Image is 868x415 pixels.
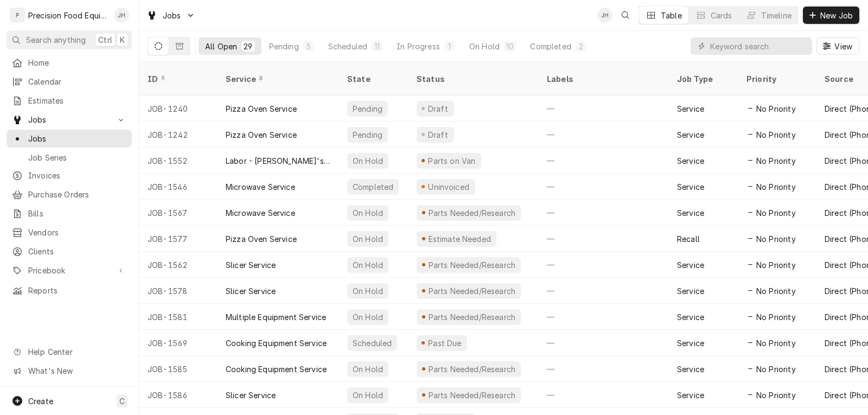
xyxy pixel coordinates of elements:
div: 5 [305,41,312,52]
div: On Hold [352,285,384,297]
span: No Priority [756,103,796,114]
div: Pizza Oven Service [226,233,297,245]
div: — [538,356,668,382]
span: No Priority [756,311,796,323]
div: JOB-1578 [139,278,217,304]
button: View [816,37,859,55]
div: 10 [506,41,514,52]
div: Pending [352,103,384,114]
div: Service [677,103,704,114]
div: Parts Needed/Research [427,363,516,375]
span: No Priority [756,337,796,349]
span: C [119,395,125,407]
span: Purchase Orders [28,189,126,200]
span: Help Center [28,346,125,357]
a: Go to Pricebook [7,261,132,279]
a: Vendors [7,224,132,241]
div: Slicer Service [226,285,276,297]
div: Uninvoiced [427,181,471,193]
a: Jobs [7,130,132,148]
a: Job Series [7,149,132,167]
div: Draft [426,129,450,141]
div: JOB-1585 [139,356,217,382]
a: Purchase Orders [7,186,132,203]
span: Home [28,57,126,68]
div: Parts Needed/Research [427,259,516,271]
span: Pricebook [28,265,110,276]
span: Jobs [28,133,126,144]
span: No Priority [756,129,796,141]
div: — [538,252,668,278]
div: JH [114,8,129,23]
button: New Job [803,7,859,24]
div: Service [677,285,704,297]
a: Go to What's New [7,362,132,380]
span: Create [28,397,53,406]
div: — [538,122,668,148]
span: Reports [28,285,126,296]
div: Scheduled [328,41,367,52]
div: 29 [244,41,252,52]
div: Precision Food Equipment LLC [28,10,108,21]
a: Clients [7,242,132,260]
span: No Priority [756,363,796,375]
div: Multiple Equipment Service [226,311,326,323]
div: JOB-1581 [139,304,217,330]
div: On Hold [352,233,384,245]
div: Priority [746,73,805,85]
div: On Hold [352,259,384,271]
div: In Progress [397,41,440,52]
span: No Priority [756,207,796,219]
div: — [538,382,668,408]
div: ID [148,73,206,85]
span: Job Series [28,152,126,163]
div: — [538,148,668,174]
a: Calendar [7,73,132,91]
span: Jobs [28,114,110,125]
div: Estimate Needed [427,233,492,245]
div: JOB-1577 [139,226,217,252]
span: Calendar [28,76,126,87]
div: Jason Hertel's Avatar [597,8,612,23]
div: — [538,330,668,356]
div: Recall [677,233,700,245]
span: Bills [28,208,126,219]
div: — [538,278,668,304]
a: Go to Help Center [7,343,132,361]
div: Service [677,259,704,271]
span: K [120,34,125,46]
div: Microwave Service [226,207,295,219]
span: No Priority [756,155,796,167]
div: 11 [374,41,380,52]
div: Service [677,207,704,219]
span: No Priority [756,181,796,193]
div: Labor - [PERSON_NAME]'s PM [226,155,330,167]
div: Cards [711,10,732,21]
div: Parts on Van [427,155,477,167]
div: Labels [547,73,660,85]
div: JOB-1240 [139,95,217,122]
div: Parts Needed/Research [427,390,516,401]
div: All Open [205,41,237,52]
div: Completed [530,41,571,52]
span: No Priority [756,390,796,401]
div: Parts Needed/Research [427,207,516,219]
input: Keyword search [710,37,807,55]
div: Past Due [427,337,463,349]
div: Microwave Service [226,181,295,193]
span: Search anything [26,34,86,46]
div: 2 [578,41,584,52]
span: Estimates [28,95,126,106]
a: Reports [7,282,132,299]
span: Ctrl [98,34,112,46]
div: Service [677,311,704,323]
div: Cooking Equipment Service [226,363,327,375]
div: JOB-1546 [139,174,217,200]
a: Estimates [7,92,132,110]
a: Home [7,54,132,72]
span: New Job [818,10,855,21]
div: Status [417,73,527,85]
span: No Priority [756,259,796,271]
a: Go to Jobs [7,111,132,129]
div: JH [597,8,612,23]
